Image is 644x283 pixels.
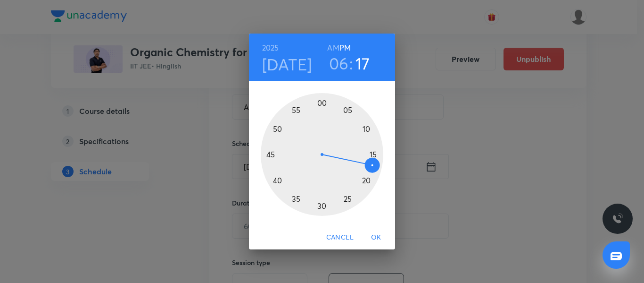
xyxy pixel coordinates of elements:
button: 06 [329,53,349,73]
button: 2025 [262,41,279,54]
button: 17 [355,53,370,73]
button: OK [361,229,391,246]
button: [DATE] [262,54,312,74]
span: Cancel [326,232,354,243]
button: PM [339,41,351,54]
button: Cancel [322,229,357,246]
span: OK [365,232,388,243]
h3: : [349,53,353,73]
button: AM [327,41,339,54]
